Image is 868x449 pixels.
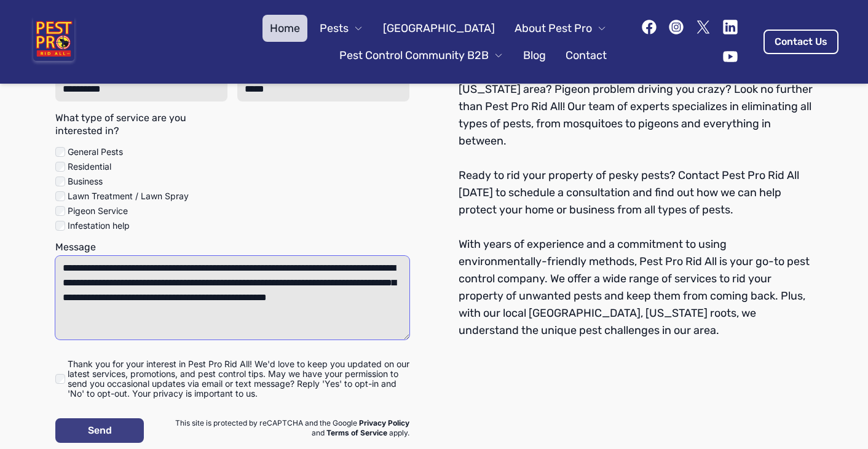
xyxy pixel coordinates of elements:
input: Pigeon Service [55,206,65,216]
button: Pest Control Community B2B [332,42,511,69]
span: Infestation help [68,221,130,231]
a: [GEOGRAPHIC_DATA] [376,15,502,42]
a: Blog [516,42,553,69]
a: Contact Us [763,30,838,54]
input: Business [55,177,65,186]
span: Pest Control Community B2B [339,47,489,64]
span: Residential [68,162,111,172]
label: What type of service are you interested in? [55,111,227,137]
a: Privacy Policy [357,418,409,427]
p: Ready to rid your property of pesky pests? Contact Pest Pro Rid All [DATE] to schedule a consulta... [459,167,813,218]
p: With years of experience and a commitment to using environmentally-friendly methods, Pest Pro Rid... [459,236,813,339]
input: Lawn Treatment / Lawn Spray [55,191,65,201]
p: Need help with mosquito fogging and spraying? Looking for lawn and ornamental pest control in the... [459,46,813,149]
span: Lawn Treatment / Lawn Spray [68,191,189,201]
label: Message [55,240,409,253]
a: Home [262,15,307,42]
button: Pests [312,15,371,42]
span: Pigeon Service [68,206,128,216]
button: About Pest Pro [507,15,614,42]
input: General Pests [55,147,65,157]
span: Business [68,177,103,186]
input: Infestation help [55,221,65,231]
div: This site is protected by reCAPTCHA and the Google and apply . [173,418,409,438]
img: Pest Pro Rid All [30,17,78,66]
span: About Pest Pro [515,20,592,37]
a: Contact [558,42,614,69]
span: Thank you for your interest in Pest Pro Rid All! We'd love to keep you updated on our latest serv... [68,359,409,399]
a: Terms of Service [325,428,387,437]
button: Send [55,418,144,443]
span: General Pests [68,147,123,157]
input: Residential [55,162,65,172]
input: Thank you for your interest in Pest Pro Rid All! We'd love to keep you updated on our latest serv... [55,374,65,384]
span: Pests [320,20,349,37]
